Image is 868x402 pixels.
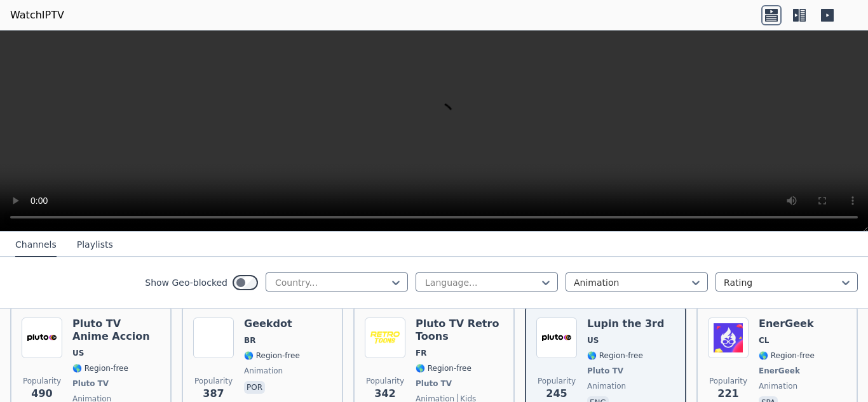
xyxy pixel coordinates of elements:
[416,363,471,373] span: 🌎 Region-free
[72,348,84,358] span: US
[365,318,405,358] img: Pluto TV Retro Toons
[759,366,800,376] span: EnerGeek
[374,386,395,401] span: 342
[536,318,577,358] img: Lupin the 3rd
[72,318,160,343] h6: Pluto TV Anime Accion
[709,376,747,386] span: Popularity
[587,351,643,361] span: 🌎 Region-free
[759,318,815,330] h6: EnerGeek
[416,348,426,358] span: FR
[10,8,64,23] a: WatchIPTV
[587,335,599,345] span: US
[759,351,815,361] span: 🌎 Region-free
[717,386,738,401] span: 221
[244,351,300,361] span: 🌎 Region-free
[244,318,300,330] h6: Geekdot
[759,335,769,345] span: CL
[145,276,227,289] label: Show Geo-blocked
[31,386,52,401] span: 490
[203,386,224,401] span: 387
[538,376,576,386] span: Popularity
[708,318,749,358] img: EnerGeek
[23,376,61,386] span: Popularity
[194,376,233,386] span: Popularity
[416,318,503,343] h6: Pluto TV Retro Toons
[77,233,113,257] button: Playlists
[244,335,255,345] span: BR
[366,376,404,386] span: Popularity
[72,363,128,373] span: 🌎 Region-free
[22,318,62,358] img: Pluto TV Anime Accion
[15,233,57,257] button: Channels
[72,379,109,389] span: Pluto TV
[244,366,283,376] span: animation
[546,386,567,401] span: 245
[587,318,664,330] h6: Lupin the 3rd
[587,366,623,376] span: Pluto TV
[759,381,797,391] span: animation
[416,379,452,389] span: Pluto TV
[244,381,265,394] p: por
[193,318,234,358] img: Geekdot
[587,381,626,391] span: animation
